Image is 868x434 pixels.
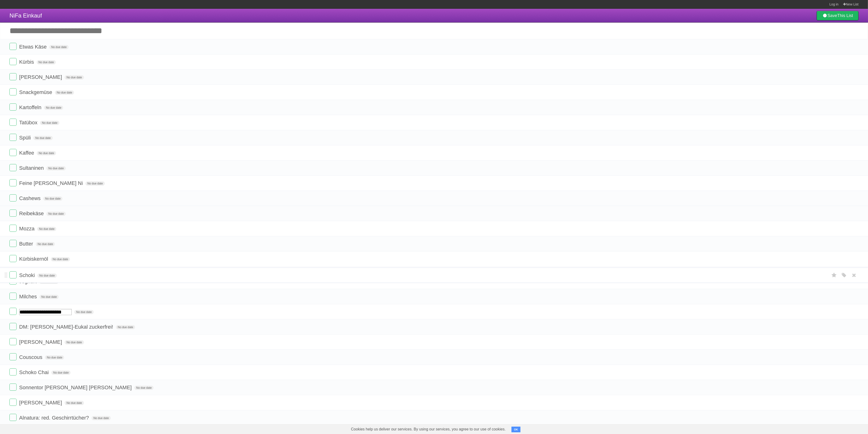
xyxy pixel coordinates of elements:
[837,13,853,18] b: This List
[19,180,84,186] span: Feine [PERSON_NAME] Ni
[19,294,38,300] span: Milches
[9,255,17,262] label: Done
[19,195,42,201] span: Cashews
[37,151,56,155] span: No due date
[40,295,59,299] span: No due date
[9,103,17,111] label: Done
[19,44,48,50] span: Etwas Käse
[19,256,49,262] span: Kürbiskernöl
[65,75,84,80] span: No due date
[44,106,63,110] span: No due date
[85,181,105,186] span: No due date
[33,136,53,140] span: No due date
[19,74,63,80] span: [PERSON_NAME]
[9,194,17,201] label: Done
[65,401,84,405] span: No due date
[9,240,17,247] label: Done
[46,212,66,216] span: No due date
[9,149,17,156] label: Done
[9,368,17,376] label: Done
[346,425,511,434] span: Cookies help us deliver our services. By using our services, you agree to our use of cookies.
[9,119,17,126] label: Done
[19,354,44,360] span: Couscous
[37,273,57,278] span: No due date
[19,120,39,125] span: Tatübox
[74,310,93,314] span: No due date
[19,400,63,406] span: [PERSON_NAME]
[40,121,59,125] span: No due date
[817,11,859,20] a: SaveThis List
[19,89,53,95] span: Snackgemüse
[9,338,17,345] label: Done
[92,416,111,420] span: No due date
[19,415,90,421] span: Alnatura: red. Geschirrtücher?
[19,385,133,390] span: Sonnentor [PERSON_NAME] [PERSON_NAME]
[9,323,17,330] label: Done
[19,165,45,171] span: Sultaninen
[43,197,62,201] span: No due date
[9,43,17,50] label: Done
[9,58,17,65] label: Done
[19,150,35,156] span: Kaffee
[116,325,135,329] span: No due date
[9,73,17,80] label: Done
[830,271,839,279] label: Star task
[49,45,68,49] span: No due date
[9,308,17,315] label: Done
[9,414,17,421] label: Done
[55,90,74,95] span: No due date
[9,88,17,95] label: Done
[36,242,55,246] span: No due date
[9,399,17,406] label: Done
[19,369,50,375] span: Schoko Chai
[37,60,56,64] span: No due date
[37,227,56,231] span: No due date
[19,226,36,232] span: Mozza
[9,210,17,217] label: Done
[9,179,17,186] label: Done
[9,271,17,278] label: Done
[19,59,35,65] span: Kürbis
[19,135,32,141] span: Spüli
[19,210,45,216] span: Reibekäse
[19,324,114,330] span: DM: [PERSON_NAME]-Eukal zuckerfrei!
[9,225,17,232] label: Done
[511,427,521,432] button: OK
[134,386,154,390] span: No due date
[19,339,63,345] span: [PERSON_NAME]
[65,340,84,345] span: No due date
[9,353,17,360] label: Done
[9,164,17,171] label: Done
[46,166,66,170] span: No due date
[19,241,34,247] span: Butter
[9,384,17,391] label: Done
[9,134,17,141] label: Done
[51,257,70,261] span: No due date
[51,371,70,375] span: No due date
[19,104,43,110] span: Kartoffeln
[45,355,64,360] span: No due date
[9,12,42,19] span: NiFa Einkauf
[9,293,17,300] label: Done
[19,272,36,278] span: Schoki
